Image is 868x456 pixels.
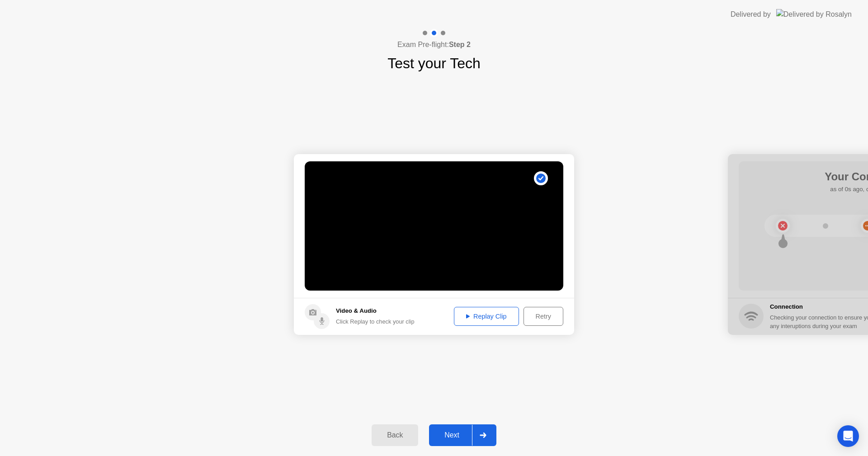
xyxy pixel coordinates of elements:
img: Delivered by Rosalyn [776,9,852,19]
div: Next [432,431,472,439]
div: Click Replay to check your clip [336,317,415,326]
button: Replay Clip [454,307,519,326]
h1: Test your Tech [387,52,481,74]
button: Next [429,424,496,446]
b: Step 2 [449,41,471,48]
h5: Video & Audio [336,306,415,315]
button: Back [372,424,418,446]
div: Back [374,431,415,439]
div: Open Intercom Messenger [837,425,859,447]
div: Delivered by [731,9,771,20]
button: Retry [524,307,563,326]
h4: Exam Pre-flight: [397,39,471,50]
div: Retry [527,313,560,320]
div: Replay Clip [457,313,516,320]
